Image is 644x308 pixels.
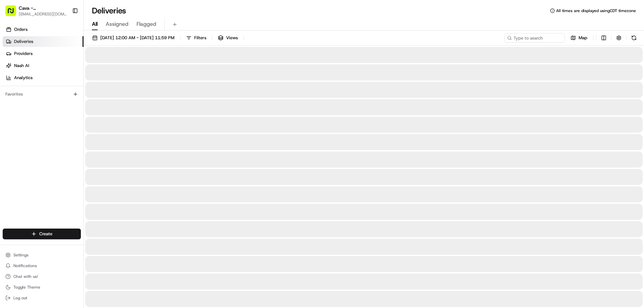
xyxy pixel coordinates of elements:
[226,35,238,41] span: Views
[14,63,29,69] span: Nash AI
[89,33,177,43] button: [DATE] 12:00 AM - [DATE] 11:59 PM
[13,295,27,301] span: Log out
[39,231,52,237] span: Create
[14,75,33,81] span: Analytics
[3,24,84,35] a: Orders
[92,5,126,16] h1: Deliveries
[92,20,98,28] span: All
[106,20,128,28] span: Assigned
[14,51,33,57] span: Providers
[100,35,174,41] span: [DATE] 12:00 AM - [DATE] 11:59 PM
[137,20,156,28] span: Flagged
[14,39,33,45] span: Deliveries
[579,35,587,41] span: Map
[3,272,81,281] button: Chat with us!
[14,26,28,33] span: Orders
[3,261,81,270] button: Notifications
[215,33,241,43] button: Views
[3,283,81,292] button: Toggle Theme
[13,252,29,258] span: Settings
[13,285,40,290] span: Toggle Theme
[183,33,209,43] button: Filters
[19,11,67,17] button: [EMAIL_ADDRESS][DOMAIN_NAME]
[556,8,636,13] span: All times are displayed using CDT timezone
[19,5,67,11] button: Cava - [GEOGRAPHIC_DATA]
[3,48,84,59] a: Providers
[13,263,37,268] span: Notifications
[3,72,84,83] a: Analytics
[3,293,81,303] button: Log out
[3,89,81,100] div: Favorites
[3,60,84,71] a: Nash AI
[13,274,38,279] span: Chat with us!
[504,33,565,43] input: Type to search
[3,250,81,260] button: Settings
[629,33,639,43] button: Refresh
[3,3,69,19] button: Cava - [GEOGRAPHIC_DATA][EMAIL_ADDRESS][DOMAIN_NAME]
[194,35,206,41] span: Filters
[3,229,81,239] button: Create
[3,36,84,47] a: Deliveries
[568,33,590,43] button: Map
